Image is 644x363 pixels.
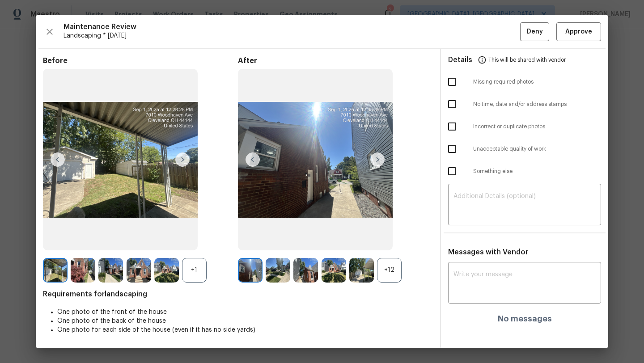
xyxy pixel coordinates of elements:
span: Messages with Vendor [448,249,528,256]
span: This will be shared with vendor [488,49,566,71]
li: One photo for each side of the house (even if it has no side yards) [57,325,433,334]
span: Approve [565,26,592,38]
span: Maintenance Review [64,22,520,31]
div: Unacceptable quality of work [441,138,608,160]
span: Landscaping * [DATE] [64,31,520,40]
span: Details [448,49,472,71]
img: right-chevron-button-url [370,152,385,167]
button: Approve [556,22,601,42]
span: Deny [527,26,543,38]
div: Something else [441,160,608,182]
div: +12 [377,258,402,283]
span: Requirements for landscaping [43,290,433,299]
span: Missing required photos [473,78,601,86]
div: Incorrect or duplicate photos [441,115,608,138]
span: Before [43,56,238,65]
img: left-chevron-button-url [246,152,260,167]
span: Something else [473,168,601,175]
img: left-chevron-button-url [51,152,65,167]
span: Unacceptable quality of work [473,145,601,153]
span: After [238,56,433,65]
li: One photo of the back of the house [57,317,433,325]
h4: No messages [498,314,552,323]
li: One photo of the front of the house [57,308,433,317]
img: right-chevron-button-url [175,152,190,167]
span: No time, date and/or address stamps [473,101,601,108]
button: Deny [520,22,549,42]
div: +1 [182,258,207,283]
span: Incorrect or duplicate photos [473,123,601,131]
div: No time, date and/or address stamps [441,93,608,115]
div: Missing required photos [441,71,608,93]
